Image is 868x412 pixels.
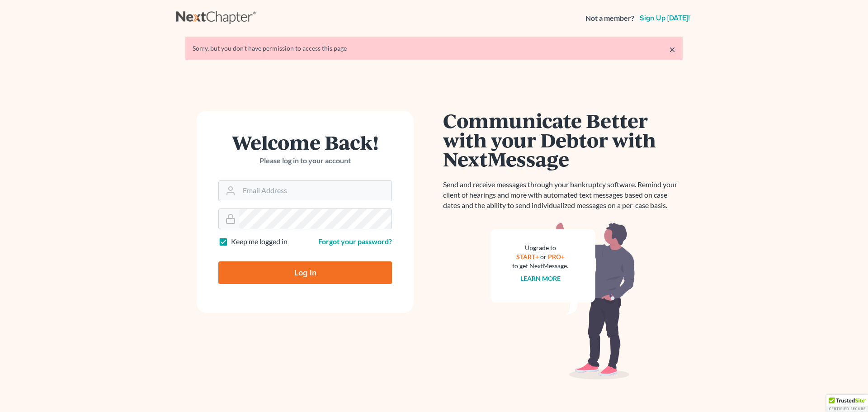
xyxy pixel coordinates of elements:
h1: Welcome Back! [218,133,392,152]
p: Please log in to your account [218,156,392,166]
input: Log In [218,261,392,284]
input: Email Address [239,181,392,201]
strong: Not a member? [585,13,634,24]
img: nextmessage_bg-59042aed3d76b12b5cd301f8e5b87938c9018125f34e5fa2b7a6b67550977c72.svg [491,222,635,380]
span: or [540,253,547,260]
a: Forgot your password? [318,237,392,246]
div: Sorry, but you don't have permission to access this page [193,44,675,53]
div: to get NextMessage. [512,261,568,270]
a: PRO+ [548,253,565,260]
h1: Communicate Better with your Debtor with NextMessage [443,111,683,169]
p: Send and receive messages through your bankruptcy software. Remind your client of hearings and mo... [443,180,683,211]
a: Sign up [DATE]! [638,14,692,22]
div: Upgrade to [512,243,568,252]
div: TrustedSite Certified [826,395,868,412]
label: Keep me logged in [231,237,288,247]
a: Learn more [520,275,561,282]
a: × [669,44,675,55]
a: START+ [516,253,539,260]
